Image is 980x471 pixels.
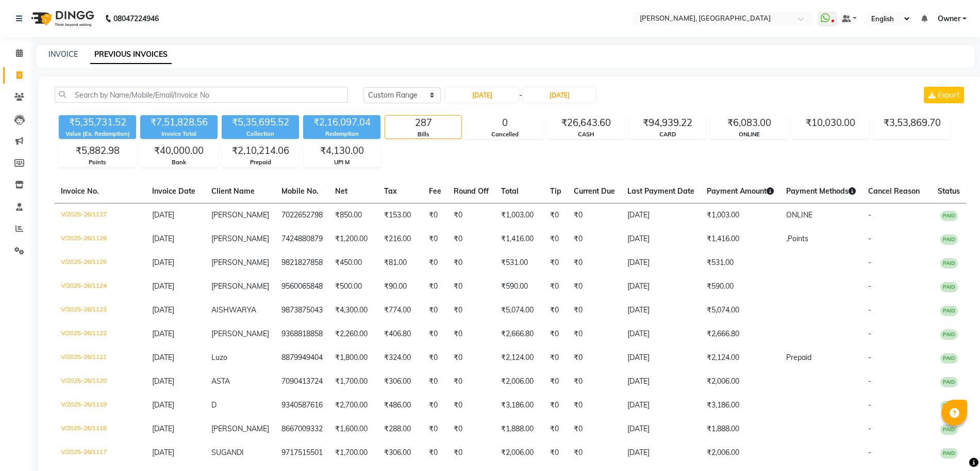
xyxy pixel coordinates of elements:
div: Points [59,158,136,167]
td: ₹0 [423,417,447,441]
div: ₹7,51,828.56 [140,115,218,130]
input: Start Date [446,88,518,102]
td: [DATE] [621,417,701,441]
td: ₹81.00 [378,251,423,275]
td: ₹0 [447,227,495,251]
td: ₹0 [423,203,447,227]
span: Cancel Reason [868,186,920,196]
span: Owner [938,13,960,24]
td: ₹1,416.00 [701,227,780,251]
span: ONLINE [786,210,812,219]
td: V/2025-26/1126 [55,227,146,251]
td: ₹0 [544,346,568,370]
div: Collection [222,130,299,138]
div: ₹40,000.00 [141,144,217,158]
td: ₹0 [447,203,495,227]
td: ₹2,666.80 [701,322,780,346]
span: PAID [940,211,958,221]
div: UPI M [304,158,380,167]
span: ASTA [211,376,230,386]
span: PAID [940,329,958,340]
span: Export [938,90,959,100]
span: Points [788,234,808,243]
td: ₹2,666.80 [495,322,544,346]
span: [PERSON_NAME] [211,329,269,338]
span: [PERSON_NAME] [211,424,269,433]
td: ₹0 [568,417,621,441]
div: ₹6,083.00 [711,116,787,130]
div: 0 [467,116,543,130]
span: PAID [940,282,958,292]
td: ₹1,416.00 [495,227,544,251]
td: ₹0 [544,299,568,322]
td: ₹0 [568,394,621,417]
td: ₹590.00 [495,275,544,299]
td: ₹306.00 [378,441,423,465]
td: ₹0 [447,370,495,394]
td: 9873875043 [275,299,329,322]
td: ₹2,006.00 [701,370,780,394]
span: - [868,234,871,243]
span: [PERSON_NAME] [211,258,269,267]
td: ₹0 [447,441,495,465]
span: Status [938,186,960,196]
span: - [868,448,871,457]
td: V/2025-26/1119 [55,394,146,417]
span: - [868,210,871,219]
td: ₹288.00 [378,417,423,441]
span: , [786,234,788,243]
span: Luzo [211,353,227,362]
td: ₹0 [423,251,447,275]
span: [DATE] [152,234,174,243]
span: Invoice No. [61,186,99,196]
td: ₹2,700.00 [329,394,378,417]
td: V/2025-26/1122 [55,322,146,346]
span: Fee [429,186,441,196]
div: ₹26,643.60 [548,116,624,130]
td: ₹1,003.00 [701,203,780,227]
td: ₹1,600.00 [329,417,378,441]
td: ₹2,124.00 [701,346,780,370]
td: ₹2,006.00 [495,370,544,394]
div: CARD [629,130,706,139]
td: ₹0 [544,417,568,441]
td: [DATE] [621,322,701,346]
div: Bank [141,158,217,167]
span: [DATE] [152,258,174,267]
td: ₹0 [568,275,621,299]
td: ₹153.00 [378,203,423,227]
td: ₹0 [447,299,495,322]
td: ₹0 [544,394,568,417]
td: ₹0 [447,346,495,370]
td: ₹324.00 [378,346,423,370]
td: V/2025-26/1120 [55,370,146,394]
span: - [868,400,871,410]
td: ₹0 [568,346,621,370]
td: ₹2,124.00 [495,346,544,370]
span: [PERSON_NAME] [211,234,269,243]
td: ₹4,300.00 [329,299,378,322]
div: Cancelled [467,130,543,139]
span: PAID [940,234,958,245]
div: ₹5,882.98 [59,144,136,158]
td: ₹450.00 [329,251,378,275]
td: ₹531.00 [495,251,544,275]
td: ₹0 [544,441,568,465]
span: [DATE] [152,281,174,291]
td: V/2025-26/1121 [55,346,146,370]
span: Payment Amount [707,186,774,196]
td: ₹1,888.00 [495,417,544,441]
td: ₹0 [568,251,621,275]
div: Prepaid [222,158,298,167]
td: ₹216.00 [378,227,423,251]
td: ₹1,003.00 [495,203,544,227]
td: ₹0 [423,394,447,417]
td: ₹0 [544,227,568,251]
td: ₹0 [544,370,568,394]
a: INVOICE [48,50,78,59]
span: Mobile No. [281,186,319,196]
td: ₹531.00 [701,251,780,275]
span: - [868,305,871,315]
span: - [868,424,871,433]
td: ₹0 [568,203,621,227]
